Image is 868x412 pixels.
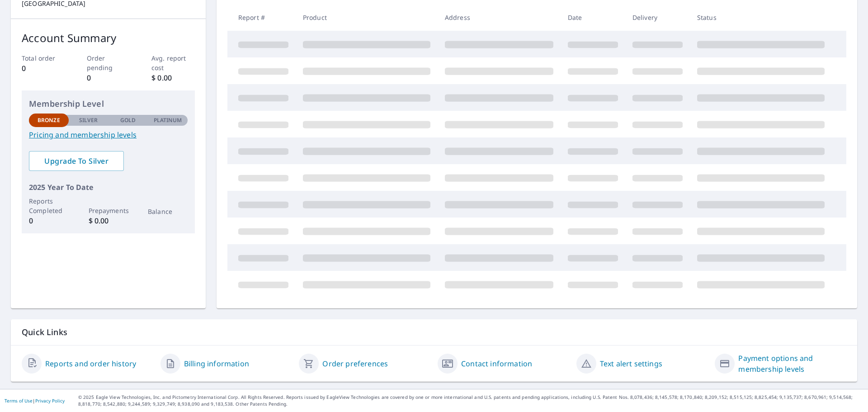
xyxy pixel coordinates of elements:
[738,353,846,374] a: Payment options and membership levels
[22,327,846,338] p: Quick Links
[600,358,662,369] a: Text alert settings
[78,394,863,407] p: © 2025 Eagle View Technologies, Inc. and Pictometry International Corp. All Rights Reserved. Repo...
[151,72,195,83] p: $ 0.00
[148,207,188,216] p: Balance
[461,358,532,369] a: Contact information
[38,116,60,124] p: Bronze
[45,358,136,369] a: Reports and order history
[5,398,33,404] a: Terms of Use
[35,398,65,404] a: Privacy Policy
[151,53,195,72] p: Avg. report cost
[22,53,65,63] p: Total order
[22,30,195,46] p: Account Summary
[87,53,130,72] p: Order pending
[29,129,188,140] a: Pricing and membership levels
[29,215,69,226] p: 0
[561,4,625,31] th: Date
[438,4,561,31] th: Address
[296,4,438,31] th: Product
[29,182,188,193] p: 2025 Year To Date
[36,156,117,166] span: Upgrade To Silver
[87,72,130,83] p: 0
[89,215,128,226] p: $ 0.00
[29,151,124,171] a: Upgrade To Silver
[79,116,98,124] p: Silver
[690,4,832,31] th: Status
[120,116,136,124] p: Gold
[154,116,182,124] p: Platinum
[89,206,128,215] p: Prepayments
[184,358,249,369] a: Billing information
[625,4,690,31] th: Delivery
[322,358,388,369] a: Order preferences
[29,98,188,110] p: Membership Level
[29,196,69,215] p: Reports Completed
[227,4,296,31] th: Report #
[22,63,65,74] p: 0
[5,398,65,403] p: |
